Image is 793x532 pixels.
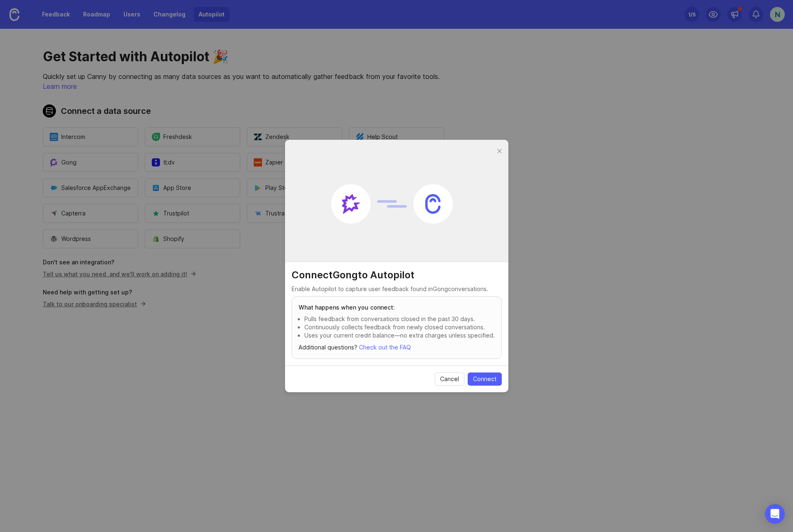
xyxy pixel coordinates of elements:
button: Connect [468,372,502,386]
p: Uses your current credit balance—no extra charges unless specified. [304,331,495,340]
a: Check out the FAQ [359,344,411,351]
p: Additional questions? [299,343,495,352]
h3: What happens when you connect: [299,303,495,312]
span: Connect [473,375,496,383]
p: Enable Autopilot to capture user feedback found in Gong conversations. [292,285,502,293]
div: Open Intercom Messenger [765,504,785,524]
p: Continuously collects feedback from newly closed conversations. [304,323,495,331]
p: Pulls feedback from conversations closed in the past 30 days. [304,315,495,323]
h2: Connect Gong to Autopilot [292,268,502,282]
button: Cancel [435,372,464,386]
span: Cancel [440,375,459,383]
